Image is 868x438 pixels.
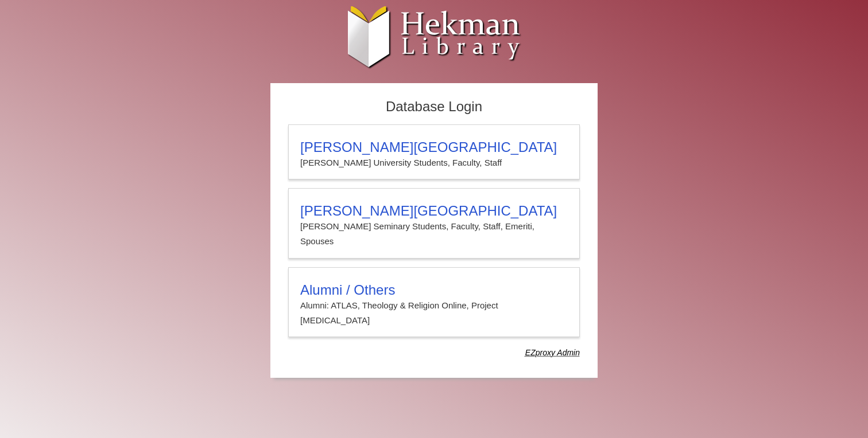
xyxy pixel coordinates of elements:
[300,282,568,328] summary: Alumni / OthersAlumni: ATLAS, Theology & Religion Online, Project [MEDICAL_DATA]
[300,139,568,155] h3: [PERSON_NAME][GEOGRAPHIC_DATA]
[525,348,580,357] dfn: Use Alumni login
[300,203,568,219] h3: [PERSON_NAME][GEOGRAPHIC_DATA]
[282,95,586,119] h2: Database Login
[288,188,580,259] a: [PERSON_NAME][GEOGRAPHIC_DATA][PERSON_NAME] Seminary Students, Faculty, Staff, Emeriti, Spouses
[288,124,580,179] a: [PERSON_NAME][GEOGRAPHIC_DATA][PERSON_NAME] University Students, Faculty, Staff
[300,219,568,249] p: [PERSON_NAME] Seminary Students, Faculty, Staff, Emeriti, Spouses
[300,282,568,298] h3: Alumni / Others
[300,298,568,328] p: Alumni: ATLAS, Theology & Religion Online, Project [MEDICAL_DATA]
[300,155,568,170] p: [PERSON_NAME] University Students, Faculty, Staff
